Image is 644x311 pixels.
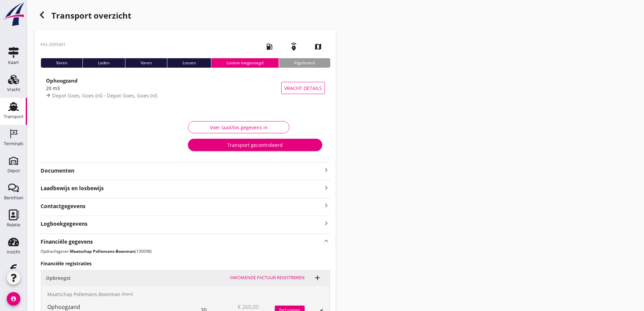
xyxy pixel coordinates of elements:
[41,42,66,48] p: FAS-2505491
[41,184,322,192] strong: Laadbewijs en losbewijs
[313,274,321,282] i: add
[42,286,329,302] div: Maatschap Pollemans-Boonman
[70,248,135,254] strong: Maatschap Pollemans-Boonman
[322,184,330,192] i: keyboard_arrow_right
[41,58,82,68] div: Varen
[7,292,20,306] i: account_circle
[125,58,167,68] div: Varen
[41,167,322,175] strong: Documenten
[8,60,19,65] div: Kaart
[41,220,88,228] strong: Logboekgegevens
[7,223,20,227] div: Relatie
[309,37,328,56] i: map
[4,196,23,200] div: Berichten
[284,37,303,56] i: emergency_share
[167,58,211,68] div: Lossen
[322,201,330,210] i: keyboard_arrow_right
[47,303,200,311] div: Ophoogzand
[46,275,71,281] strong: Opbrengst
[230,274,305,281] div: Inkomende factuur registreren
[188,121,289,133] button: Voer laad/los gegevens in
[279,58,330,68] div: Afgeleverd
[193,141,316,149] div: Transport gecontroleerd
[41,238,93,246] strong: Financiële gegevens
[35,8,336,24] div: Transport overzicht
[41,202,86,210] strong: Contactgegevens
[211,58,279,68] div: Losbon toegevoegd
[284,85,322,92] span: Vracht details
[188,139,322,151] button: Transport gecontroleerd
[41,73,330,103] a: Ophoogzand20 m3Depot Goes, Goes (nl) - Depot Goes, Goes (nl)Vracht details
[7,250,20,254] div: Inzicht
[322,219,330,228] i: keyboard_arrow_right
[281,82,325,94] button: Vracht details
[322,166,330,174] i: keyboard_arrow_right
[82,58,125,68] div: Laden
[122,291,133,297] small: (Klant)
[41,260,330,267] h3: Financiële registraties
[46,77,78,84] strong: Ophoogzand
[238,303,259,311] span: € 260,00
[322,237,330,246] i: keyboard_arrow_up
[52,92,157,99] span: Depot Goes, Goes (nl) - Depot Goes, Goes (nl)
[260,37,279,56] i: local_gas_station
[41,248,330,254] p: Opdrachtgever: (130098)
[46,85,281,92] div: 20 m3
[4,114,24,119] div: Transport
[4,141,23,146] div: Terminals
[1,2,26,27] img: logo-small.a267ee39.svg
[7,87,20,92] div: Vracht
[227,273,307,283] button: Inkomende factuur registreren
[194,124,284,131] div: Voer laad/los gegevens in
[7,169,20,173] div: Depot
